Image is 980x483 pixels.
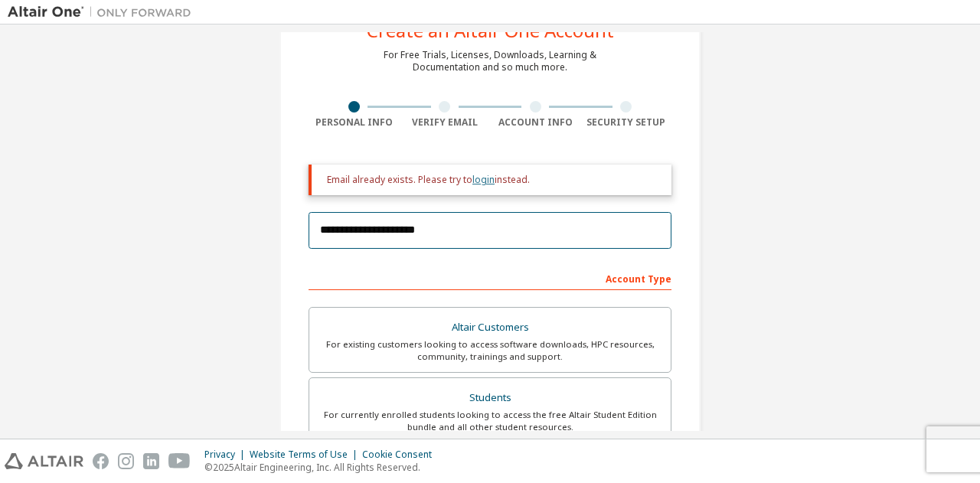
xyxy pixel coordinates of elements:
p: © 2025 Altair Engineering, Inc. All Rights Reserved. [204,461,441,474]
img: altair_logo.svg [5,453,83,469]
div: Verify Email [400,116,491,129]
div: For Free Trials, Licenses, Downloads, Learning & Documentation and so much more. [384,49,596,73]
div: Website Terms of Use [250,449,362,461]
img: instagram.svg [118,453,134,469]
div: Email already exists. Please try to instead. [327,174,659,186]
div: Account Info [490,116,581,129]
div: Security Setup [581,116,672,129]
div: Cookie Consent [362,449,441,461]
div: Account Type [309,266,671,290]
img: linkedin.svg [143,453,159,469]
div: For currently enrolled students looking to access the free Altair Student Edition bundle and all ... [318,409,661,433]
div: Altair Customers [318,317,661,338]
div: Personal Info [309,116,400,129]
div: Students [318,387,661,409]
div: For existing customers looking to access software downloads, HPC resources, community, trainings ... [318,338,661,363]
div: Create an Altair One Account [367,21,614,40]
a: login [472,173,495,186]
div: Privacy [204,449,250,461]
img: Altair One [8,5,199,20]
img: facebook.svg [93,453,109,469]
img: youtube.svg [168,453,191,469]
